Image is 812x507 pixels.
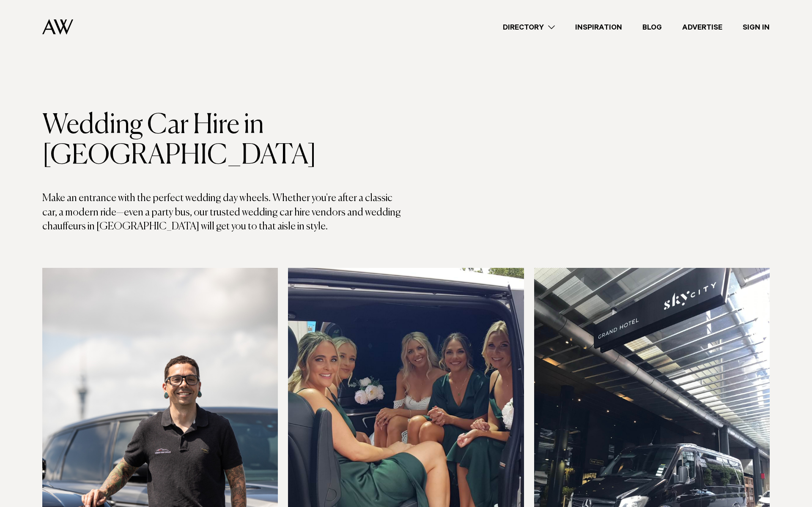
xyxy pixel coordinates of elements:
h1: Wedding Car Hire in [GEOGRAPHIC_DATA] [42,110,406,171]
a: Directory [493,22,565,33]
a: Blog [632,22,672,33]
a: Advertise [672,22,732,33]
img: Auckland Weddings Logo [42,19,73,35]
a: Inspiration [565,22,632,33]
a: Sign In [732,22,780,33]
p: Make an entrance with the perfect wedding day wheels. Whether you're after a classic car, a moder... [42,191,406,234]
